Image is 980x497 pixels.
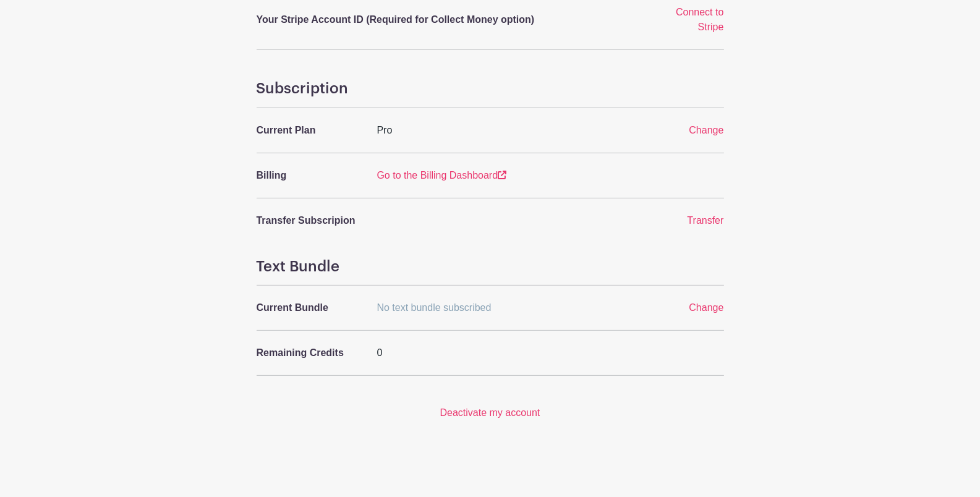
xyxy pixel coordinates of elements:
[370,346,651,360] div: 0
[257,258,724,276] h4: Text Bundle
[257,300,362,315] p: Current Bundle
[688,215,724,226] a: Transfer
[257,80,724,98] h4: Subscription
[257,213,362,228] p: Transfer Subscripion
[257,123,362,138] p: Current Plan
[689,302,723,313] a: Change
[257,346,362,360] p: Remaining Credits
[676,7,723,32] a: Connect to Stripe
[377,302,492,313] span: No text bundle subscribed
[377,170,507,181] a: Go to the Billing Dashboard
[689,125,723,135] a: Change
[370,123,651,138] div: Pro
[257,168,362,183] p: Billing
[440,407,540,418] a: Deactivate my account
[257,12,644,27] p: Your Stripe Account ID (Required for Collect Money option)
